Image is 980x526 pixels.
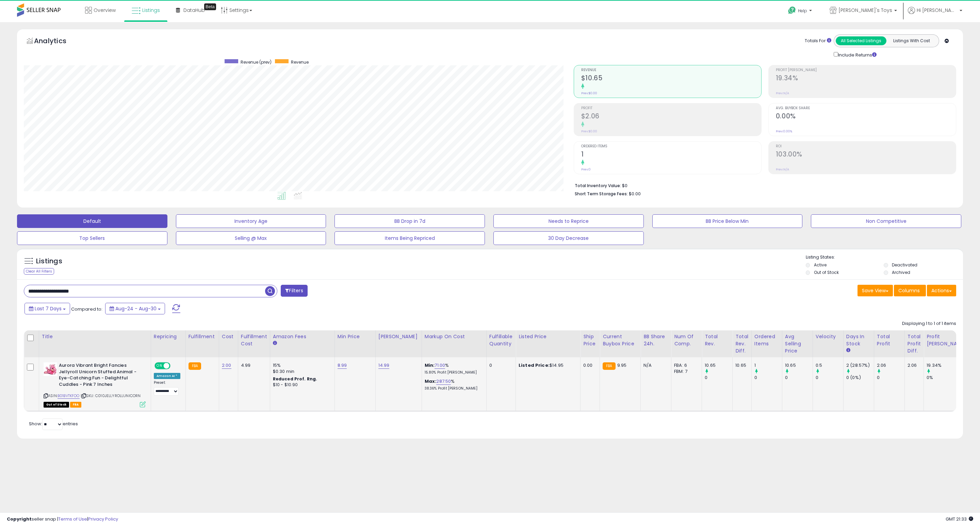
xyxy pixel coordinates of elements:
span: Revenue [581,68,761,72]
a: 14.99 [378,362,390,369]
div: FBM: 7 [674,368,697,375]
span: $0.00 [629,191,641,197]
i: Get Help [788,6,796,15]
div: 2 (28.57%) [846,362,874,368]
b: Min: [425,362,435,368]
div: % [425,378,481,391]
div: Min Price [338,333,373,340]
div: BB Share 24h. [643,333,668,347]
b: Listed Price: [519,362,550,368]
div: 2.06 [877,362,904,368]
h2: $10.65 [581,74,761,83]
div: Ordered Items [754,333,779,347]
button: Save View [857,285,893,296]
div: Markup on Cost [425,333,484,340]
div: Fulfillment Cost [241,333,267,347]
div: Repricing [154,333,183,340]
div: Days In Stock [846,333,871,347]
div: Total Profit Diff. [908,333,921,355]
span: All listings that are currently out of stock and unavailable for purchase on Amazon [44,402,69,408]
button: Items Being Repriced [334,231,485,245]
button: Filters [281,285,307,297]
small: FBA [189,362,201,370]
div: 1 [754,362,782,368]
span: Last 7 Days [35,305,62,312]
button: Listings With Cost [886,36,937,45]
div: % [425,362,481,375]
p: 38.36% Profit [PERSON_NAME] [425,386,481,391]
div: 19.34% [927,362,970,368]
th: The percentage added to the cost of goods (COGS) that forms the calculator for Min & Max prices. [422,330,486,357]
label: Archived [892,269,910,275]
a: B01BVTKFOO [58,393,80,399]
a: Help [783,1,819,22]
small: Prev: $0.00 [581,91,597,95]
span: Profit [PERSON_NAME] [776,68,956,72]
span: Show: entries [29,421,78,427]
small: Prev: $0.00 [581,129,597,133]
h2: 1 [581,150,761,160]
div: Total Profit [877,333,902,347]
p: 15.80% Profit [PERSON_NAME] [425,370,481,375]
span: Overview [94,7,116,14]
button: BB Drop in 7d [334,214,485,228]
h2: 103.00% [776,150,956,160]
div: 15% [273,362,329,368]
div: 0 [816,375,843,381]
button: Default [17,214,167,228]
div: Fulfillable Quantity [489,333,513,347]
div: N/A [643,362,666,368]
div: Clear All Filters [24,268,54,275]
small: Prev: 0.00% [776,129,792,133]
div: [PERSON_NAME] [378,333,419,340]
a: 71.00 [435,362,445,369]
div: 2.06 [908,362,918,368]
span: Revenue (prev) [241,59,272,65]
h2: 0.00% [776,112,956,121]
div: Profit [PERSON_NAME] [927,333,967,347]
div: Current Buybox Price [603,333,638,347]
div: Total Rev. Diff. [735,333,749,355]
div: Amazon AI * [154,373,180,379]
span: Hi [PERSON_NAME] [917,7,958,14]
h5: Analytics [34,36,80,47]
div: 0.5 [816,362,843,368]
img: 41IPgCp+WvL._SL40_.jpg [44,362,57,376]
div: 0% [927,375,970,381]
button: Selling @ Max [176,231,326,245]
h5: Listings [36,257,62,266]
div: Total Rev. [705,333,730,347]
span: ROI [776,145,956,148]
div: Velocity [816,333,840,340]
div: 10.65 [735,362,746,368]
b: Total Inventory Value: [575,183,621,188]
div: 0 (0%) [846,375,874,381]
div: 0 [877,375,904,381]
a: 287.50 [436,378,451,385]
button: Inventory Age [176,214,326,228]
div: 4.99 [241,362,265,368]
span: 9.95 [617,362,627,368]
div: Fulfillment [189,333,216,340]
span: ON [155,363,164,369]
span: OFF [169,363,180,369]
span: Help [798,8,807,14]
div: Amazon Fees [273,333,332,340]
button: Top Sellers [17,231,167,245]
span: Columns [898,287,920,294]
h2: 19.34% [776,74,956,83]
b: Aurora Vibrant Bright Fancies Jellyroll Unicorn Stuffed Animal - Eye-Catching Fun - Delightful Cu... [59,362,142,389]
p: Listing States: [806,254,963,261]
span: FBA [70,402,82,408]
span: Compared to: [71,306,102,312]
div: FBA: 6 [674,362,697,368]
div: Displaying 1 to 1 of 1 items [902,320,956,327]
div: 0 [785,375,813,381]
span: Aug-24 - Aug-30 [115,305,157,312]
span: | SKU: C010JELLYROLLUNICORN [81,393,141,398]
label: Deactivated [892,262,917,268]
div: Include Returns [829,51,885,58]
div: 0 [489,362,510,368]
a: Hi [PERSON_NAME] [908,7,962,22]
small: Days In Stock. [846,347,850,354]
